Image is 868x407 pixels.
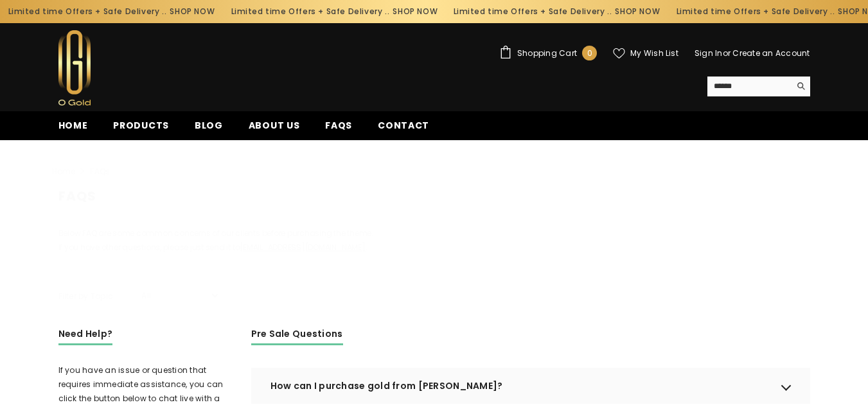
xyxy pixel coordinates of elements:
div: Limited time Offers + Safe Delivery .. [223,1,446,22]
a: SHOP NOW [616,5,660,19]
a: FAQs [312,118,365,140]
img: Ogold Shop [58,30,91,105]
a: My Wish List [613,48,678,59]
a: About us [236,118,313,140]
span: or [723,48,731,59]
a: [EMAIL_ADDRESS][DOMAIN_NAME] [240,242,365,253]
a: Create an Account [732,48,810,59]
div: All [128,284,231,309]
summary: Search [707,77,810,96]
div: Limited time Offers + Safe Delivery .. [445,1,668,22]
h3: Pre Sale Questions [251,327,343,345]
div: How can I purchase gold from [PERSON_NAME]? [251,368,810,404]
a: SHOP NOW [170,5,215,19]
h3: Need Help? [58,327,113,345]
a: Products [100,118,182,140]
span: About us [249,119,300,132]
span: FAQs [325,119,352,132]
a: Home [52,165,76,179]
h1: FAQs [58,183,810,219]
span: Filter by Topic [58,289,114,303]
span: Products [113,119,169,132]
a: Blog [182,118,236,140]
span: Home [58,119,88,132]
nav: breadcrumbs [52,158,804,185]
a: Home [46,118,101,140]
a: SHOP NOW [393,5,438,19]
a: Sign In [695,48,723,59]
span: 0 [587,46,592,60]
span: Blog [195,119,223,132]
button: Search [790,77,810,96]
span: My Wish List [630,50,678,57]
a: Shopping Cart [499,46,597,60]
span: All [141,289,206,303]
span: FAQs [90,165,110,179]
span: Shopping Cart [517,50,577,57]
p: Below FAQ are some common concerns of our clients before purchasing the theme. If you have other ... [58,226,810,255]
span: Contact [378,119,429,132]
a: Contact [365,118,442,140]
